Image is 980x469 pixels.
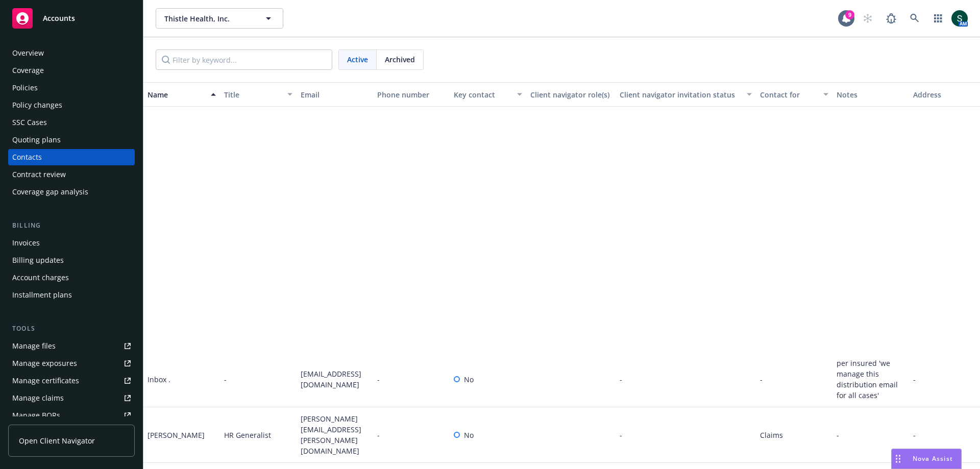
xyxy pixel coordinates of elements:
div: Contacts [12,149,42,165]
a: Contacts [8,149,135,165]
a: Overview [8,45,135,61]
div: Billing [8,220,135,231]
div: Tools [8,324,135,334]
div: [PERSON_NAME] [148,430,205,440]
a: Policies [8,80,135,96]
button: Thistle Health, Inc. [156,8,283,29]
span: HR Generalist [224,430,271,440]
a: Coverage gap analysis [8,184,135,200]
a: Manage BORs [8,407,135,424]
a: Quoting plans [8,132,135,148]
div: Manage exposures [12,355,77,372]
div: Policy changes [12,97,62,113]
a: Report a Bug [881,8,901,29]
div: Notes [837,89,905,100]
span: Accounts [43,14,75,22]
button: Nova Assist [891,449,962,469]
div: Client navigator invitation status [620,89,741,100]
span: No [464,430,474,440]
span: No [464,374,474,385]
button: Client navigator invitation status [616,82,756,107]
div: Policies [12,80,38,96]
div: SSC Cases [12,114,47,131]
div: Contract review [12,166,66,183]
span: [EMAIL_ADDRESS][DOMAIN_NAME] [301,368,369,390]
a: Switch app [928,8,948,29]
div: Email [301,89,369,100]
span: [PERSON_NAME][EMAIL_ADDRESS][PERSON_NAME][DOMAIN_NAME] [301,413,369,456]
a: Installment plans [8,287,135,303]
a: Manage exposures [8,355,135,372]
span: Nova Assist [913,454,953,463]
a: Invoices [8,235,135,251]
div: Account charges [12,269,69,286]
a: SSC Cases [8,114,135,131]
button: Name [143,82,220,107]
a: Contract review [8,166,135,183]
div: Billing updates [12,252,64,268]
div: Key contact [454,89,511,100]
div: 9 [845,10,854,19]
button: Title [220,82,297,107]
span: Claims [760,430,828,440]
a: Billing updates [8,252,135,268]
div: Invoices [12,235,40,251]
a: Account charges [8,269,135,286]
div: Installment plans [12,287,72,303]
button: Contact for [756,82,832,107]
a: Manage certificates [8,373,135,389]
div: Title [224,89,281,100]
a: Coverage [8,62,135,79]
button: Client navigator role(s) [526,82,616,107]
div: Quoting plans [12,132,61,148]
span: Thistle Health, Inc. [164,13,253,24]
div: Manage claims [12,390,64,406]
button: Key contact [450,82,526,107]
button: Phone number [373,82,450,107]
div: Coverage gap analysis [12,184,88,200]
a: Start snowing [857,8,878,29]
div: Phone number [377,89,446,100]
span: Active [347,54,368,65]
span: - [837,430,839,440]
button: Notes [832,82,909,107]
input: Filter by keyword... [156,50,332,70]
span: - [913,374,916,385]
a: Accounts [8,4,135,33]
span: - [620,374,622,385]
span: Archived [385,54,415,65]
div: Coverage [12,62,44,79]
span: Open Client Navigator [19,435,95,446]
button: Email [297,82,373,107]
img: photo [951,10,968,27]
span: - [913,430,916,440]
div: Inbox . [148,374,170,385]
div: Manage BORs [12,407,60,424]
a: Search [904,8,925,29]
a: Manage claims [8,390,135,406]
div: Manage files [12,338,56,354]
div: Drag to move [892,449,904,468]
div: Client navigator role(s) [530,89,611,100]
span: - [377,374,380,385]
div: Contact for [760,89,817,100]
span: - [224,374,227,385]
span: - [760,374,763,385]
div: Overview [12,45,44,61]
div: Manage certificates [12,373,79,389]
div: Name [148,89,205,100]
a: Manage files [8,338,135,354]
span: - [377,430,380,440]
a: Policy changes [8,97,135,113]
span: per insured 'we manage this distribution email for all cases' [837,358,905,401]
span: - [620,430,622,440]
